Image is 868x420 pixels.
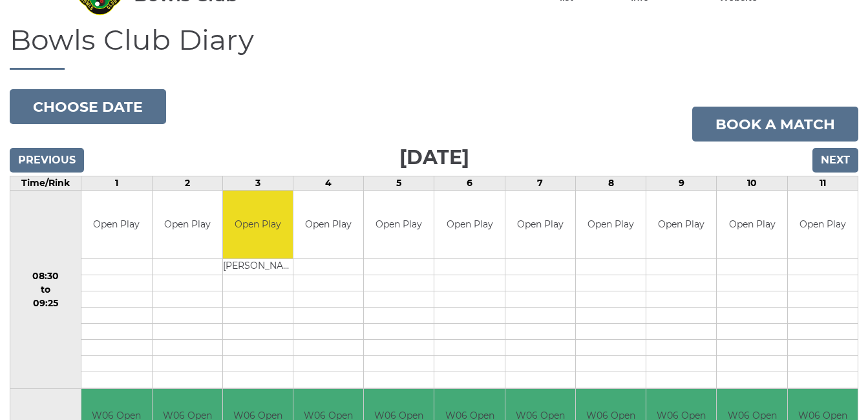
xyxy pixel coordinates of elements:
[81,191,151,258] td: Open Play
[812,148,858,173] input: Next
[10,191,81,389] td: 08:30 to 09:25
[10,176,81,191] td: Time/Rink
[692,107,858,142] a: Book a match
[223,258,293,275] td: [PERSON_NAME]
[575,176,646,191] td: 8
[646,191,716,258] td: Open Play
[434,191,504,258] td: Open Play
[646,176,717,191] td: 9
[293,191,363,258] td: Open Play
[10,89,166,124] button: Choose date
[787,176,858,191] td: 11
[364,176,434,191] td: 5
[222,176,293,191] td: 3
[364,191,434,258] td: Open Play
[505,191,575,258] td: Open Play
[505,176,575,191] td: 7
[576,191,646,258] td: Open Play
[153,191,222,258] td: Open Play
[717,176,787,191] td: 10
[788,191,858,258] td: Open Play
[81,176,152,191] td: 1
[293,176,364,191] td: 4
[717,191,787,258] td: Open Play
[152,176,222,191] td: 2
[223,191,293,258] td: Open Play
[10,24,858,70] h1: Bowls Club Diary
[10,148,84,173] input: Previous
[434,176,505,191] td: 6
